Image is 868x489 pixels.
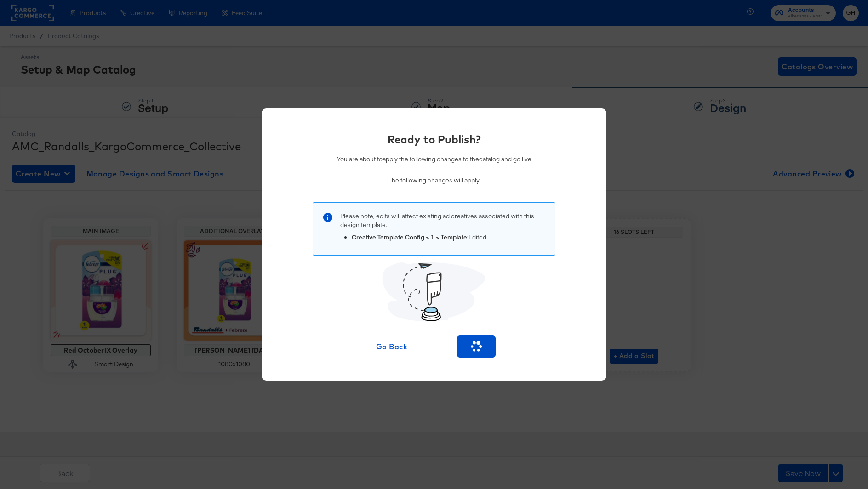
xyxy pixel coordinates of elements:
[340,212,546,229] p: Please note, edits will affect existing ad creatives associated with this design template .
[352,233,467,241] strong: Creative Template Config > 1 > Template
[337,176,531,185] p: The following changes will apply
[372,335,411,358] button: Go Back
[376,340,407,353] span: Go Back
[337,155,531,164] p: You are about to apply the following changes to the catalog and go live
[388,131,481,147] div: Ready to Publish?
[352,233,546,242] li: : Edited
